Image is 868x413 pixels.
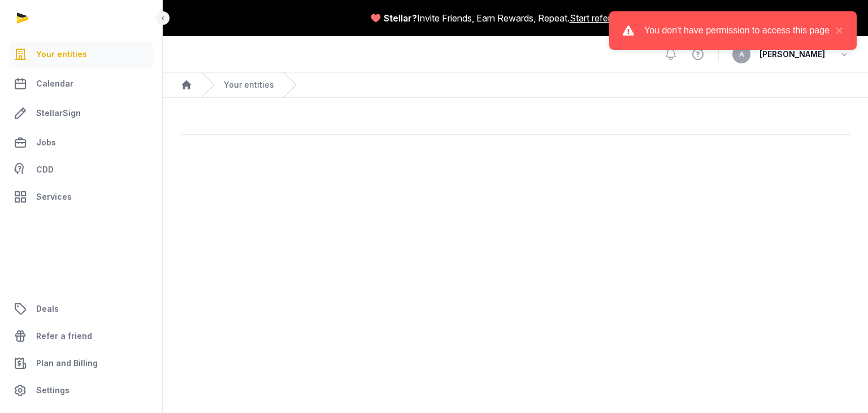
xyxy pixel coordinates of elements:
a: Refer a friend [9,322,153,350]
a: Jobs [9,129,153,156]
button: A [732,45,750,63]
a: Settings [9,377,153,404]
a: Services [9,183,153,210]
span: Services [36,190,72,204]
a: CDD [9,158,153,181]
a: Calendar [9,70,153,97]
a: Start referring [DATE]! [570,11,661,25]
span: Deals [36,302,59,316]
span: Settings [36,384,70,397]
a: Deals [9,295,153,322]
span: Your entities [36,48,87,61]
span: Plan and Billing [36,356,98,370]
a: StellarSign [9,100,153,127]
button: close [830,24,843,37]
nav: Breadcrumb [163,72,868,98]
a: Plan and Billing [9,350,153,377]
span: Calendar [36,77,73,91]
span: Stellar? [384,11,417,25]
span: CDD [36,163,54,177]
a: Your entities [9,41,153,68]
span: A [739,51,744,58]
a: Your entities [224,79,274,91]
span: Jobs [36,136,56,149]
span: Refer a friend [36,329,92,343]
span: StellarSign [36,106,81,120]
div: You don't have permission to access this page [644,24,830,37]
span: [PERSON_NAME] [759,48,825,61]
